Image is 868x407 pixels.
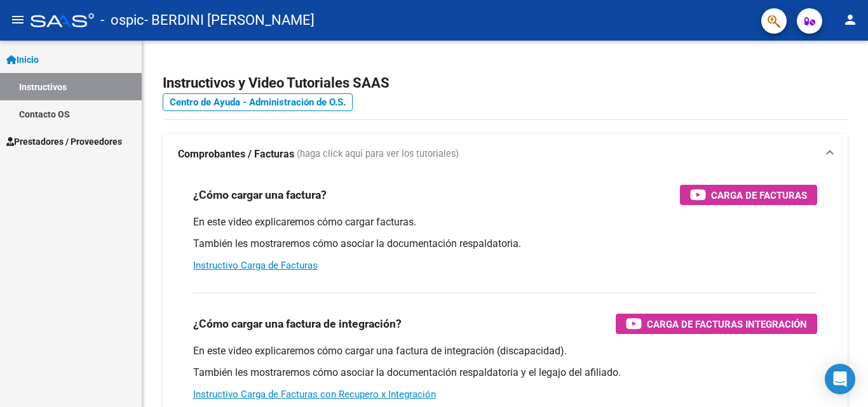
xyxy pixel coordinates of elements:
[193,186,327,204] h3: ¿Cómo cargar una factura?
[193,366,817,380] p: También les mostraremos cómo asociar la documentación respaldatoria y el legajo del afiliado.
[10,12,25,27] mat-icon: menu
[193,215,817,229] p: En este video explicaremos cómo cargar facturas.
[163,134,848,175] mat-expansion-panel-header: Comprobantes / Facturas (haga click aquí para ver los tutoriales)
[825,364,855,394] div: Open Intercom Messenger
[647,316,807,332] span: Carga de Facturas Integración
[100,6,144,34] span: - ospic
[178,147,294,161] strong: Comprobantes / Facturas
[193,237,817,251] p: También les mostraremos cómo asociar la documentación respaldatoria.
[680,185,817,205] button: Carga de Facturas
[616,314,817,334] button: Carga de Facturas Integración
[193,389,436,400] a: Instructivo Carga de Facturas con Recupero x Integración
[144,6,315,34] span: - BERDINI [PERSON_NAME]
[163,93,353,111] a: Centro de Ayuda - Administración de O.S.
[193,315,402,333] h3: ¿Cómo cargar una factura de integración?
[6,53,39,67] span: Inicio
[6,135,122,149] span: Prestadores / Proveedores
[193,344,817,358] p: En este video explicaremos cómo cargar una factura de integración (discapacidad).
[163,71,848,95] h2: Instructivos y Video Tutoriales SAAS
[297,147,459,161] span: (haga click aquí para ver los tutoriales)
[843,12,858,27] mat-icon: person
[711,187,807,203] span: Carga de Facturas
[193,260,318,271] a: Instructivo Carga de Facturas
